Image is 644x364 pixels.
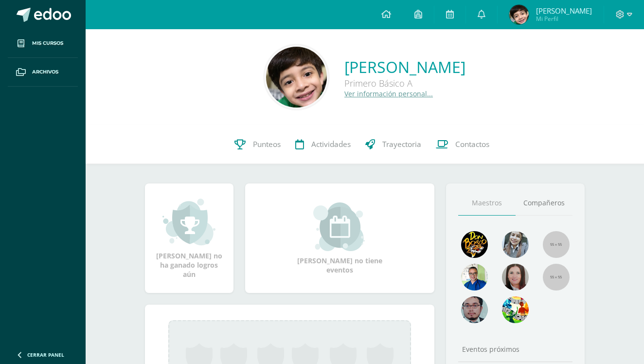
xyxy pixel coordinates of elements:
a: Punteos [227,125,288,164]
a: Archivos [8,58,78,87]
a: Trayectoria [358,125,429,164]
a: Contactos [429,125,497,164]
span: Mis cursos [32,39,63,47]
a: Actividades [288,125,358,164]
span: Archivos [32,68,58,76]
span: Cerrar panel [27,351,64,358]
img: 82336863d7536c2c92357bf518fcffdf.png [509,5,529,24]
a: Maestros [458,191,516,216]
a: Compañeros [516,191,573,216]
span: Contactos [455,139,489,149]
img: 45bd7986b8947ad7e5894cbc9b781108.png [502,231,529,258]
img: 55x55 [543,231,570,258]
img: d0e54f245e8330cebada5b5b95708334.png [461,296,488,323]
img: 67c3d6f6ad1c930a517675cdc903f95f.png [502,264,529,291]
a: Ver información personal... [344,89,433,98]
div: Primero Básico A [344,77,465,89]
img: 10741f48bcca31577cbcd80b61dad2f3.png [461,264,488,291]
a: [PERSON_NAME] [344,56,465,77]
span: Actividades [311,139,351,149]
img: achievement_small.png [162,198,215,246]
span: [PERSON_NAME] [536,6,592,16]
div: Eventos próximos [458,345,573,354]
img: da81243e63a0e1d1541916cc8616a714.png [266,47,327,108]
a: Mis cursos [8,29,78,58]
img: 55x55 [543,264,570,291]
div: [PERSON_NAME] no tiene eventos [291,202,388,274]
img: a43eca2235894a1cc1b3d6ce2f11d98a.png [502,296,529,323]
span: Mi Perfil [536,15,592,23]
span: Punteos [253,139,281,149]
img: 29fc2a48271e3f3676cb2cb292ff2552.png [461,231,488,258]
span: Trayectoria [382,139,421,149]
div: [PERSON_NAME] no ha ganado logros aún [155,198,224,279]
img: event_small.png [313,202,366,251]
